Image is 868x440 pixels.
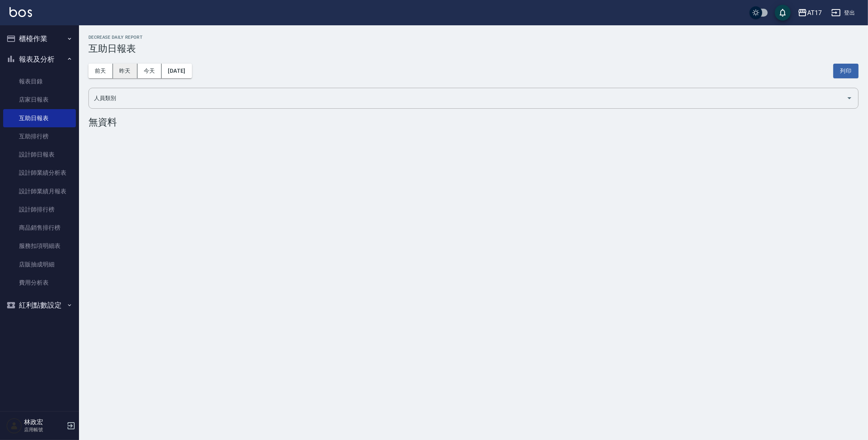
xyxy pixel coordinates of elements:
[24,426,64,433] p: 店用帳號
[3,295,76,315] button: 紅利點數設定
[3,274,76,292] a: 費用分析表
[137,64,162,78] button: 今天
[3,219,76,237] a: 商品銷售排行榜
[3,109,76,127] a: 互助日報表
[833,64,859,78] button: 列印
[3,49,76,70] button: 報表及分析
[3,255,76,274] a: 店販抽成明細
[6,418,22,434] img: Person
[162,64,192,78] button: [DATE]
[113,64,137,78] button: 昨天
[3,145,76,164] a: 設計師日報表
[3,72,76,91] a: 報表目錄
[88,43,859,54] h3: 互助日報表
[807,8,822,18] div: AT17
[3,182,76,200] a: 設計師業績月報表
[795,5,825,21] button: AT17
[828,6,859,20] button: 登出
[9,7,32,17] img: Logo
[24,418,64,426] h5: 林政宏
[88,117,859,128] div: 無資料
[92,91,843,105] input: 人員名稱
[843,92,856,104] button: Open
[3,237,76,255] a: 服務扣項明細表
[88,35,859,40] h2: Decrease Daily Report
[3,28,76,49] button: 櫃檯作業
[3,200,76,219] a: 設計師排行榜
[88,64,113,78] button: 前天
[3,164,76,182] a: 設計師業績分析表
[775,5,791,21] button: save
[3,127,76,145] a: 互助排行榜
[3,91,76,109] a: 店家日報表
